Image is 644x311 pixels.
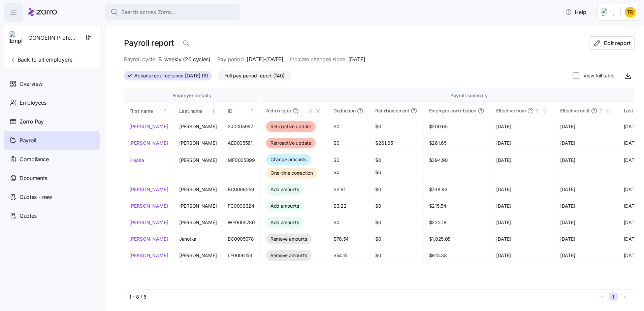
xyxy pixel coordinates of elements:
span: Search across Zorro... [121,8,176,16]
button: Previous page [598,292,606,301]
span: $0 [375,169,418,176]
span: $0 [375,186,418,193]
button: Search across Zorro... [105,4,240,20]
th: Effective untilNot sorted [555,103,618,118]
a: Documents [4,169,100,187]
span: Overview [20,80,42,88]
span: $54.15 [333,252,364,259]
span: [PERSON_NAME] [179,186,217,193]
span: $0 [375,157,418,164]
a: [PERSON_NAME] [129,203,168,209]
span: [DATE] [560,219,613,226]
div: Not sorted [163,108,167,113]
div: Not sorted [599,108,603,113]
span: $0 [375,219,418,226]
th: IDNot sorted [222,103,260,118]
div: ID [228,107,248,115]
span: [DATE] [496,219,549,226]
span: Action type [266,107,291,114]
span: 2J0005997 [228,123,255,130]
span: [PERSON_NAME] [179,140,217,146]
span: [DATE] [496,140,549,146]
label: View full table [579,72,614,79]
img: 1376be3ddacf59e6d276526a6311bcb7 [625,7,636,18]
span: $913.38 [429,252,485,259]
span: Quotes [20,212,37,220]
th: Action typeNot sorted [261,103,328,118]
div: Not sorted [308,108,313,113]
span: $3.22 [333,203,364,209]
span: AE0005581 [228,140,255,146]
div: Not sorted [250,108,254,113]
span: CONCERN Professional Services [28,34,77,42]
span: [PERSON_NAME] [179,123,217,130]
img: Employer logo [602,8,615,16]
a: Quotes [4,206,100,225]
span: [DATE] [348,55,365,64]
span: BC0006259 [228,186,255,193]
span: [DATE] [560,186,613,193]
a: Kieaira [129,157,168,164]
div: Not sorted [211,108,216,113]
span: [DATE] [560,252,613,259]
span: Payroll [20,136,36,145]
span: Retroactive update [270,140,311,146]
span: Indicate changes since: [290,55,347,64]
span: Help [565,8,586,16]
span: Bi weekly (26 cycles) [158,55,211,64]
span: Zorro Pay [20,117,44,126]
span: Effective until [560,107,589,114]
a: [PERSON_NAME] [129,252,168,259]
span: [PERSON_NAME] [179,219,217,226]
span: Compliance [20,155,49,164]
span: Documents [20,174,47,182]
span: $215.54 [429,203,485,209]
th: Effective fromNot sorted [491,103,555,118]
span: $0 [333,140,364,146]
span: Remove amounts [270,252,307,259]
span: Employees [20,99,46,107]
span: Retroactive update [270,123,311,130]
div: First name [129,107,162,115]
span: $0 [333,219,364,226]
img: Employer logo [10,31,23,45]
span: Remove amounts [270,236,307,242]
span: Quotes - new [20,193,52,201]
span: Employer contribution [429,107,476,114]
span: [PERSON_NAME] [179,157,217,164]
span: [DATE] [560,140,613,146]
span: $394.98 [429,157,485,164]
span: FC0006324 [228,203,255,209]
span: $0 [375,252,418,259]
a: [PERSON_NAME] [129,140,168,146]
a: Employees [4,93,100,112]
span: Janotka [179,236,217,242]
span: One-time correction [270,170,313,176]
span: Effective from [496,107,526,114]
div: 1 - 8 / 8 [129,293,595,300]
span: [DATE] [496,203,549,209]
span: [DATE] [496,157,549,164]
span: Edit report [604,39,631,47]
span: WF0005786 [228,219,255,226]
th: First nameNot sorted [124,103,174,118]
span: [DATE] [496,123,549,130]
button: Back to all employers [7,53,75,66]
span: [DATE] [560,123,613,130]
h1: Payroll report [124,38,174,48]
span: Add amounts [270,186,299,193]
span: Reimbursement [375,107,409,114]
a: Quotes - new [4,187,100,206]
span: $738.92 [429,186,485,193]
span: Full pay period report (140) [224,71,285,80]
span: Payroll cycle: [124,55,157,64]
span: Add amounts [270,219,299,226]
a: Payroll [4,131,100,150]
a: [PERSON_NAME] [129,186,168,193]
a: [PERSON_NAME] [129,123,168,130]
span: [DATE] [560,236,613,242]
span: [PERSON_NAME] [179,203,217,209]
a: Zorro Pay [4,112,100,131]
span: MF0005899 [228,157,255,164]
span: [DATE] [496,236,549,242]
